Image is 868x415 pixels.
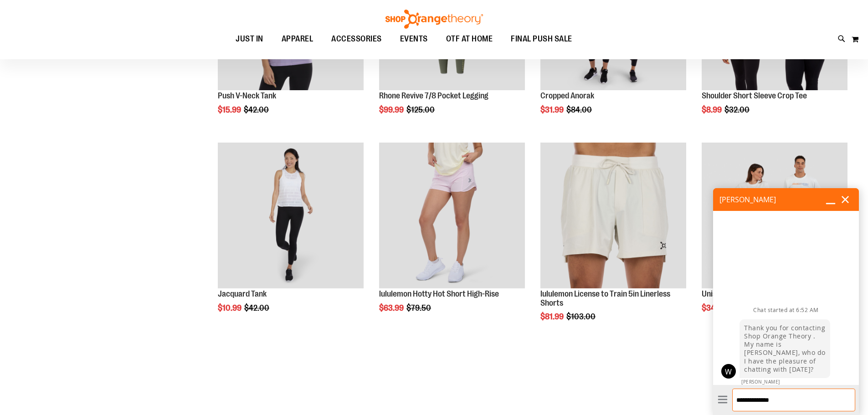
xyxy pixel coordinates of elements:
h2: [PERSON_NAME] [719,192,823,207]
a: Push V-Neck Tank [218,91,276,100]
span: $84.00 [566,105,593,114]
img: lululemon Hotty Hot Short High-Rise [379,143,525,288]
img: Unisex French Terry Crewneck Sweatshirt primary image [702,143,847,288]
a: Unisex French Terry Crewneck Sweatshirt primary image [702,143,847,290]
button: Close dialog [838,192,853,207]
span: $81.99 [540,312,565,321]
a: APPAREL [272,29,323,50]
a: JUST IN [226,29,272,50]
span: Chat started at 6:52 AM [713,307,859,314]
a: lululemon License to Train 5in Linerless Shorts [540,143,686,290]
span: ACCESSORIES [331,29,382,49]
span: EVENTS [400,29,428,49]
div: product [536,138,691,344]
span: OTF AT HOME [446,29,493,49]
span: FINAL PUSH SALE [511,29,572,49]
span: $42.00 [244,105,270,114]
a: EVENTS [391,29,437,50]
img: Shop Orangetheory [384,10,484,29]
span: $42.00 [244,303,271,313]
div: product [375,138,529,336]
span: $15.99 [218,105,242,114]
div: W [721,364,736,379]
span: JUST IN [236,29,263,49]
a: ACCESSORIES [322,29,391,50]
a: Jacquard Tank [218,289,267,298]
a: Front view of Jacquard Tank [218,143,364,290]
div: Thank you for contacting Shop Orange Theory . My name is [PERSON_NAME], who do I have the pleasur... [744,324,826,374]
span: $63.99 [379,303,405,313]
div: product [697,138,852,336]
span: $103.00 [566,312,597,321]
a: Cropped Anorak [540,91,594,100]
a: Unisex French [PERSON_NAME] Sweatshirt [702,289,844,298]
span: $79.50 [406,303,432,313]
a: Shoulder Short Sleeve Crop Tee [702,91,807,100]
img: Front view of Jacquard Tank [218,143,364,288]
span: $125.00 [406,105,436,114]
a: Rhone Revive 7/8 Pocket Legging [379,91,488,100]
span: $34.99 [702,303,728,313]
button: Minimize chat [823,192,838,207]
a: FINAL PUSH SALE [502,29,581,49]
a: OTF AT HOME [437,29,502,50]
img: lululemon License to Train 5in Linerless Shorts [540,143,686,288]
span: APPAREL [282,29,313,49]
a: lululemon Hotty Hot Short High-Rise [379,289,499,298]
span: $8.99 [702,105,723,114]
span: $31.99 [540,105,565,114]
a: lululemon License to Train 5in Linerless Shorts [540,289,670,307]
span: $32.00 [724,105,751,114]
div: [PERSON_NAME] [741,379,780,385]
a: lululemon Hotty Hot Short High-Rise [379,143,525,290]
span: $10.99 [218,303,243,313]
span: $99.99 [379,105,405,114]
div: product [213,138,368,336]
